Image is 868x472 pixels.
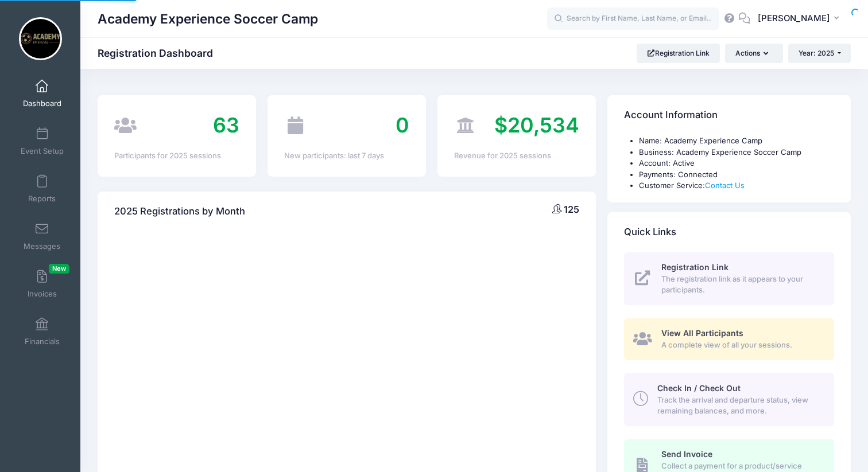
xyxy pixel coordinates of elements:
span: [PERSON_NAME] [758,12,830,25]
span: New [49,264,69,274]
span: Registration Link [661,262,728,272]
h1: Registration Dashboard [98,47,223,59]
h4: Account Information [624,99,718,132]
img: Academy Experience Soccer Camp [19,17,62,60]
button: [PERSON_NAME] [750,6,851,32]
span: Dashboard [23,99,61,108]
a: Dashboard [15,73,69,114]
a: View All Participants A complete view of all your sessions. [624,318,834,360]
span: 125 [564,204,579,215]
span: Year: 2025 [799,49,834,57]
li: Account: Active [639,158,834,169]
div: Participants for 2025 sessions [114,150,239,162]
span: Track the arrival and departure status, view remaining balances, and more. [657,395,821,417]
li: Customer Service: [639,180,834,192]
li: Business: Academy Experience Soccer Camp [639,147,834,158]
div: New participants: last 7 days [284,150,409,162]
span: Financials [25,337,60,346]
input: Search by First Name, Last Name, or Email... [547,7,719,30]
span: The registration link as it appears to your participants. [661,274,821,296]
li: Payments: Connected [639,169,834,181]
span: Send Invoice [661,449,712,459]
a: Event Setup [15,121,69,161]
li: Name: Academy Experience Camp [639,135,834,147]
span: Check In / Check Out [657,383,741,393]
h4: Quick Links [624,216,676,248]
a: InvoicesNew [15,264,69,304]
span: A complete view of all your sessions. [661,340,821,351]
span: Messages [24,241,60,251]
a: Contact Us [705,181,745,190]
span: Reports [28,194,56,204]
div: Revenue for 2025 sessions [454,150,579,162]
span: View All Participants [661,328,743,338]
span: Event Setup [21,146,64,156]
span: 0 [396,112,409,138]
span: Invoices [28,289,57,299]
a: Messages [15,216,69,256]
h4: 2025 Registrations by Month [114,195,245,228]
button: Actions [725,44,782,63]
a: Financials [15,311,69,352]
h1: Academy Experience Soccer Camp [98,6,318,32]
span: 63 [213,112,239,138]
a: Registration Link The registration link as it appears to your participants. [624,252,834,305]
button: Year: 2025 [788,44,851,63]
span: $20,534 [494,112,579,138]
a: Reports [15,169,69,209]
a: Registration Link [637,44,720,63]
a: Check In / Check Out Track the arrival and departure status, view remaining balances, and more. [624,373,834,426]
